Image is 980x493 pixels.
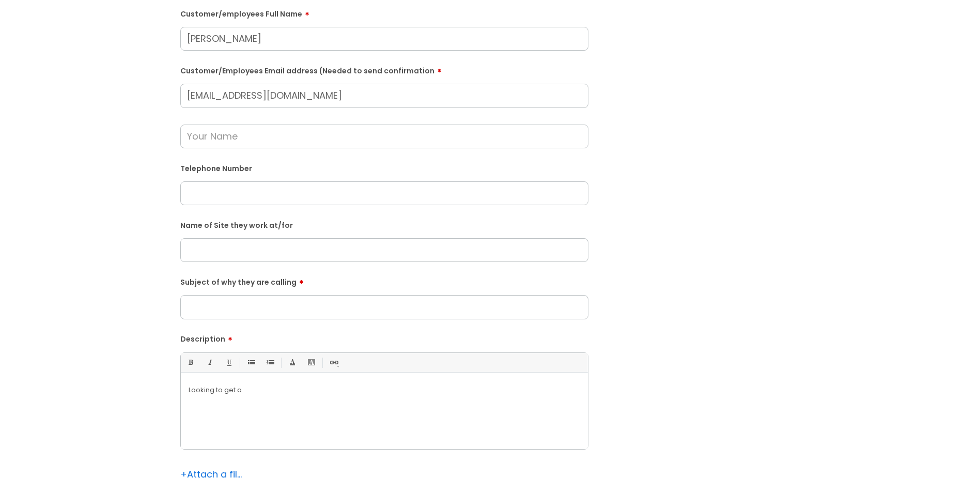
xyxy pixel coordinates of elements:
a: • Unordered List (Ctrl-Shift-7) [244,356,257,369]
input: Your Name [180,125,588,148]
label: Description [180,331,588,344]
a: Italic (Ctrl-I) [203,356,216,369]
label: Subject of why they are calling [180,274,588,287]
a: Link [327,356,340,369]
input: Email [180,84,588,107]
a: Underline(Ctrl-U) [222,356,235,369]
p: Looking to get a [189,386,580,395]
a: 1. Ordered List (Ctrl-Shift-8) [263,356,276,369]
div: Attach a file [180,466,242,483]
label: Customer/Employees Email address (Needed to send confirmation [180,63,588,75]
a: Bold (Ctrl-B) [184,356,197,369]
a: Font Color [286,356,299,369]
label: Customer/employees Full Name [180,6,588,19]
label: Name of Site they work at/for [180,219,588,230]
label: Telephone Number [180,162,588,173]
a: Back Color [305,356,318,369]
